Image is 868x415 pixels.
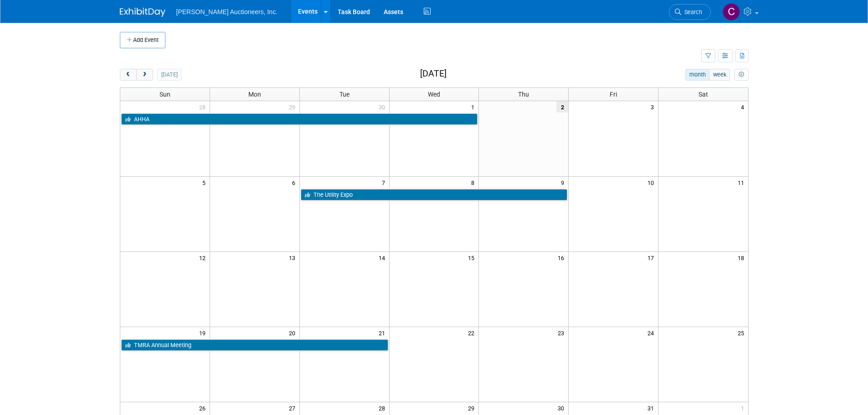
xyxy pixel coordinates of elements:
[288,101,299,113] span: 29
[288,252,299,263] span: 13
[681,9,702,15] span: Search
[120,32,165,48] button: Add Event
[291,177,299,188] span: 6
[420,69,447,79] h2: [DATE]
[647,177,658,188] span: 10
[610,91,617,98] span: Fri
[560,177,568,188] span: 9
[647,252,658,263] span: 17
[378,252,389,263] span: 14
[647,402,658,414] span: 31
[378,402,389,414] span: 28
[467,402,478,414] span: 29
[201,177,210,188] span: 5
[470,177,478,188] span: 8
[709,69,730,81] button: week
[518,91,529,98] span: Thu
[557,327,568,338] span: 23
[120,8,165,17] img: ExhibitDay
[734,69,748,81] button: myCustomButton
[647,327,658,338] span: 24
[198,327,210,338] span: 19
[737,177,748,188] span: 11
[248,91,261,98] span: Mon
[157,69,181,81] button: [DATE]
[650,101,658,113] span: 3
[470,101,478,113] span: 1
[159,91,170,98] span: Sun
[121,113,478,125] a: AHHA
[288,327,299,338] span: 20
[198,402,210,414] span: 26
[381,177,389,188] span: 7
[685,69,709,81] button: month
[288,402,299,414] span: 27
[428,91,440,98] span: Wed
[557,402,568,414] span: 30
[740,402,748,414] span: 1
[378,101,389,113] span: 30
[723,3,740,20] img: Cyndi Wade
[120,69,137,81] button: prev
[198,101,210,113] span: 28
[467,327,478,338] span: 22
[669,4,711,20] a: Search
[198,252,210,263] span: 12
[121,339,388,351] a: TMRA Annual Meeting
[740,101,748,113] span: 4
[557,252,568,263] span: 16
[176,8,278,15] span: [PERSON_NAME] Auctioneers, Inc.
[301,189,568,201] a: The Utility Expo
[737,252,748,263] span: 18
[378,327,389,338] span: 21
[136,69,153,81] button: next
[339,91,349,98] span: Tue
[737,327,748,338] span: 25
[739,72,745,78] i: Personalize Calendar
[699,91,708,98] span: Sat
[556,101,568,113] span: 2
[467,252,478,263] span: 15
